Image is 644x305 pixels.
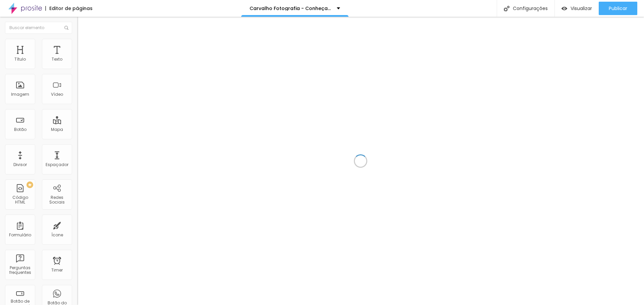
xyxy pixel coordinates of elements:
div: Formulário [9,233,31,237]
input: Buscar elemento [5,22,72,34]
div: Título [14,57,26,62]
div: Texto [52,57,62,62]
img: view-1.svg [561,6,567,11]
p: Carvalho Fotografia - Conheça mais [250,6,332,11]
div: Editor de páginas [45,6,93,11]
div: Espaçador [46,162,68,167]
div: Ícone [51,233,63,237]
div: Código HTML [7,195,33,205]
div: Divisor [13,162,27,167]
button: Visualizar [555,2,599,15]
div: Redes Sociais [44,195,70,205]
span: Visualizar [571,6,592,11]
div: Botão [14,127,26,132]
span: Publicar [609,6,627,11]
div: Timer [51,268,63,273]
div: Perguntas frequentes [7,265,33,275]
img: Icone [504,6,509,11]
img: Icone [64,26,68,30]
div: Mapa [51,127,63,132]
div: Vídeo [51,92,63,97]
button: Publicar [599,2,637,15]
div: Imagem [11,92,29,97]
